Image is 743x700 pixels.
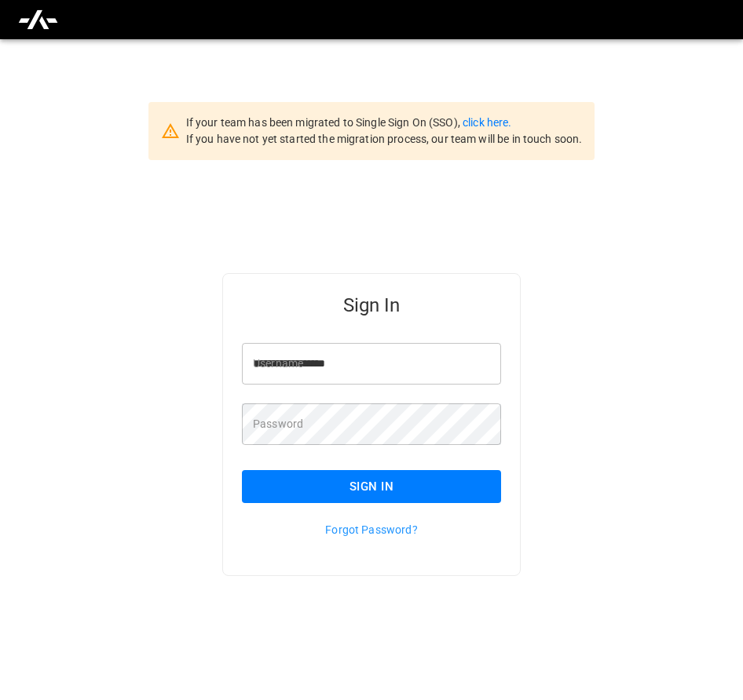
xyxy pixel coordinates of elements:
h5: Sign In [242,293,501,318]
span: If your team has been migrated to Single Sign On (SSO), [186,116,463,129]
span: If you have not yet started the migration process, our team will be in touch soon. [186,133,583,145]
button: Sign In [242,470,501,503]
p: Forgot Password? [242,522,501,538]
img: ampcontrol.io logo [17,5,59,35]
a: click here. [463,116,511,129]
